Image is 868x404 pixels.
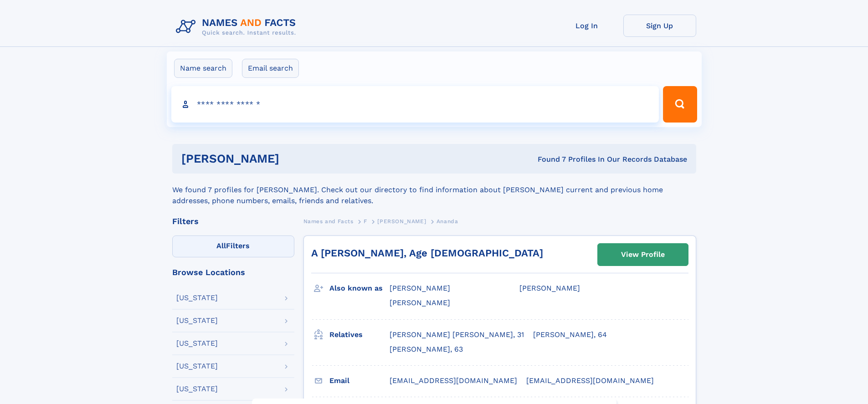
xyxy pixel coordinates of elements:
[519,284,580,292] span: [PERSON_NAME]
[176,317,218,324] div: [US_STATE]
[364,218,367,225] span: F
[172,15,303,39] img: Logo Names and Facts
[550,15,623,37] a: Log In
[171,86,659,123] input: search input
[181,153,409,164] h1: [PERSON_NAME]
[437,218,458,225] span: Ananda
[390,298,450,307] span: [PERSON_NAME]
[598,244,688,266] a: View Profile
[377,218,426,225] span: [PERSON_NAME]
[364,215,367,227] a: F
[172,217,294,225] div: Filters
[176,340,218,347] div: [US_STATE]
[623,15,696,37] a: Sign Up
[172,235,294,257] label: Filters
[408,154,687,164] div: Found 7 Profiles In Our Records Database
[303,215,354,227] a: Names and Facts
[329,373,390,389] h3: Email
[172,268,294,276] div: Browse Locations
[172,174,696,206] div: We found 7 profiles for [PERSON_NAME]. Check out our directory to find information about [PERSON_...
[176,294,218,302] div: [US_STATE]
[526,376,654,385] span: [EMAIL_ADDRESS][DOMAIN_NAME]
[377,215,426,227] a: [PERSON_NAME]
[174,59,232,78] label: Name search
[216,241,226,250] span: All
[390,376,517,385] span: [EMAIL_ADDRESS][DOMAIN_NAME]
[621,244,665,265] div: View Profile
[533,330,607,340] a: [PERSON_NAME], 64
[390,344,463,354] a: [PERSON_NAME], 63
[663,86,697,123] button: Search Button
[329,281,390,296] h3: Also known as
[311,247,543,259] a: A [PERSON_NAME], Age [DEMOGRAPHIC_DATA]
[329,327,390,343] h3: Relatives
[390,330,524,340] a: [PERSON_NAME] [PERSON_NAME], 31
[176,363,218,370] div: [US_STATE]
[390,284,450,292] span: [PERSON_NAME]
[176,385,218,393] div: [US_STATE]
[242,59,299,78] label: Email search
